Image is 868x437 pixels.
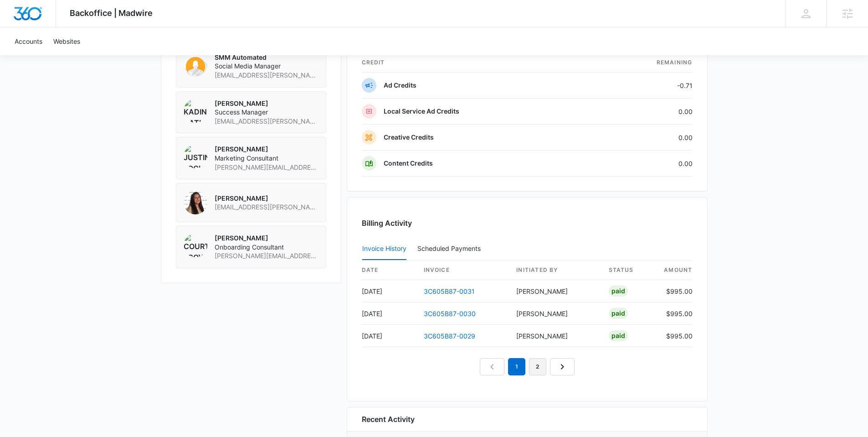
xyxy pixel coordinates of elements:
p: [PERSON_NAME] [215,194,318,203]
td: -0.71 [596,73,693,99]
div: Paid [609,308,628,319]
a: Next Page [550,358,575,375]
td: [DATE] [362,280,416,302]
p: Content Credits [384,159,433,168]
th: Remaining [596,53,693,73]
a: Accounts [9,27,48,55]
img: Justin Zochniak [184,145,207,168]
span: Marketing Consultant [215,154,318,163]
img: SMM Automated [184,53,207,77]
p: Creative Credits [384,133,434,142]
img: Courtney Coy [184,234,207,257]
p: [PERSON_NAME] [215,234,318,243]
h6: Recent Activity [362,414,415,425]
span: Success Manager [215,108,318,117]
span: [EMAIL_ADDRESS][PERSON_NAME][DOMAIN_NAME] [215,203,318,212]
span: [EMAIL_ADDRESS][PERSON_NAME][DOMAIN_NAME] [215,117,318,126]
td: [DATE] [362,302,416,325]
th: amount [656,260,693,280]
span: [EMAIL_ADDRESS][PERSON_NAME][DOMAIN_NAME] [215,71,318,80]
a: 3C605B87-0031 [424,287,475,295]
span: Backoffice | Madwire [70,8,153,18]
h3: Billing Activity [362,218,693,229]
img: Audriana Talamantes [184,191,207,214]
div: Paid [609,330,628,341]
p: Local Service Ad Credits [384,107,459,116]
a: Websites [48,27,86,55]
em: 1 [508,358,525,375]
td: [DATE] [362,325,416,347]
td: [PERSON_NAME] [509,280,601,302]
a: 3C605B87-0030 [424,310,476,317]
td: [PERSON_NAME] [509,302,601,325]
td: [PERSON_NAME] [509,325,601,347]
p: [PERSON_NAME] [215,145,318,154]
span: Social Media Manager [215,62,318,71]
td: 0.00 [596,151,693,177]
img: Kadin Cathey [184,99,207,123]
p: [PERSON_NAME] [215,99,318,108]
th: Initiated By [509,260,601,280]
th: invoice [416,260,509,280]
div: Paid [609,286,628,297]
td: $995.00 [656,280,693,302]
span: Onboarding Consultant [215,243,318,252]
td: 0.00 [596,99,693,125]
td: $995.00 [656,302,693,325]
p: Ad Credits [384,81,416,90]
th: credit [362,53,596,73]
div: Scheduled Payments [417,245,484,252]
td: 0.00 [596,125,693,151]
span: [PERSON_NAME][EMAIL_ADDRESS][DOMAIN_NAME] [215,163,318,172]
th: status [601,260,656,280]
p: SMM Automated [215,53,318,62]
span: [PERSON_NAME][EMAIL_ADDRESS][PERSON_NAME][DOMAIN_NAME] [215,251,318,260]
a: Page 2 [529,358,546,375]
nav: Pagination [480,358,575,375]
button: Invoice History [362,238,406,260]
td: $995.00 [656,325,693,347]
th: date [362,260,416,280]
a: 3C605B87-0029 [424,332,475,340]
